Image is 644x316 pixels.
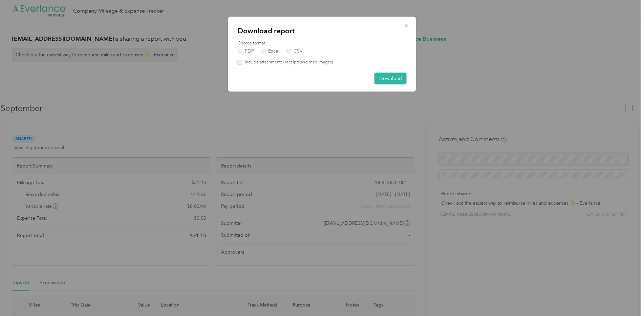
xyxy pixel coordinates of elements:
[238,40,407,46] label: Choose format
[286,49,303,54] label: CSV
[261,49,279,54] label: Excel
[238,26,407,36] p: Download report
[242,59,333,65] label: Include attachments (receipts and map images)
[374,73,407,84] button: Download
[238,49,254,54] label: PDF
